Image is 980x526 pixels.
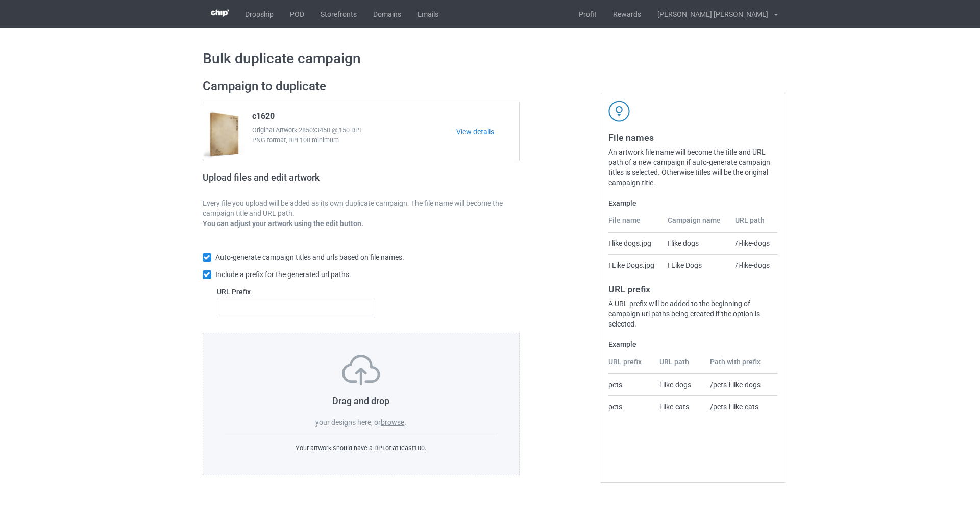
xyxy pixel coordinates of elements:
[203,172,393,191] h2: Upload files and edit artwork
[315,418,381,427] span: your designs here, or
[252,111,275,125] span: c1620
[608,374,654,395] td: pets
[654,395,704,417] td: i-like-cats
[215,253,404,261] span: Auto-generate campaign titles and urls based on file names.
[225,395,498,407] h3: Drag and drop
[608,198,777,208] label: Example
[704,357,777,374] th: Path with prefix
[729,215,777,233] th: URL path
[608,357,654,374] th: URL prefix
[203,198,520,218] p: Every file you upload will be added as its own duplicate campaign. The file name will become the ...
[608,395,654,417] td: pets
[203,219,363,228] b: You can adjust your artwork using the edit button.
[217,287,376,297] label: URL Prefix
[608,339,777,349] label: Example
[704,374,777,395] td: /pets-i-like-dogs
[608,298,777,329] div: A URL prefix will be added to the beginning of campaign url paths being created if the option is ...
[654,357,704,374] th: URL path
[662,254,729,276] td: I Like Dogs
[252,125,457,135] span: Original Artwork 2850x3450 @ 150 DPI
[296,444,426,452] span: Your artwork should have a DPI of at least 100 .
[649,2,768,27] div: [PERSON_NAME] [PERSON_NAME]
[404,418,406,427] span: .
[608,132,777,143] h3: File names
[252,135,457,145] span: PNG format, DPI 100 minimum
[662,215,729,233] th: Campaign name
[662,233,729,254] td: I like dogs
[654,374,704,395] td: i-like-dogs
[608,215,662,233] th: File name
[608,233,662,254] td: I like dogs.jpg
[381,418,404,427] label: browse
[608,254,662,276] td: I Like Dogs.jpg
[203,79,520,94] h2: Campaign to duplicate
[704,395,777,417] td: /pets-i-like-cats
[456,127,519,137] a: View details
[729,233,777,254] td: /i-like-dogs
[608,147,777,188] div: An artwork file name will become the title and URL path of a new campaign if auto-generate campai...
[342,355,380,385] img: svg+xml;base64,PD94bWwgdmVyc2lvbj0iMS4wIiBlbmNvZGluZz0iVVRGLTgiPz4KPHN2ZyB3aWR0aD0iNzVweCIgaGVpZ2...
[203,49,778,68] h1: Bulk duplicate campaign
[211,9,229,17] img: 3d383065fc803cdd16c62507c020ddf8.png
[729,254,777,276] td: /i-like-dogs
[215,270,351,279] span: Include a prefix for the generated url paths.
[608,283,777,295] h3: URL prefix
[608,101,630,122] img: svg+xml;base64,PD94bWwgdmVyc2lvbj0iMS4wIiBlbmNvZGluZz0iVVRGLTgiPz4KPHN2ZyB3aWR0aD0iNDJweCIgaGVpZ2...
